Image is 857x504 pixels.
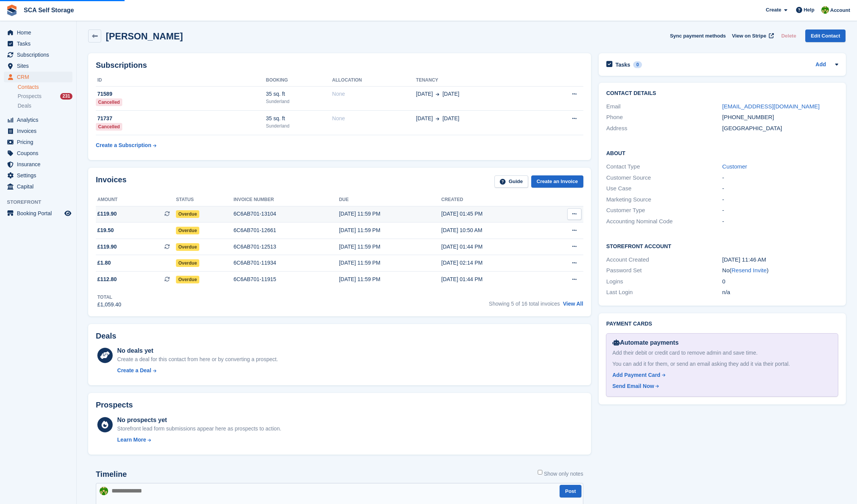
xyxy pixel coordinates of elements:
span: Showing 5 of 16 total invoices [489,301,560,307]
div: None [332,115,416,123]
a: Create a Subscription [96,138,156,152]
span: Deals [18,102,31,110]
div: 71589 [96,90,266,98]
div: Create a deal for this contact from here or by converting a prospect. [117,355,278,363]
input: Show only notes [538,470,542,475]
div: 35 sq. ft [266,115,332,123]
a: menu [4,170,72,181]
span: Capital [17,181,63,192]
label: Show only notes [538,470,583,478]
span: Settings [17,170,63,181]
a: menu [4,137,72,147]
div: Customer Type [606,206,722,215]
span: Insurance [17,159,63,170]
img: stora-icon-8386f47178a22dfd0bd8f6a31ec36ba5ce8667c1dd55bd0f319d3a0aa187defe.svg [6,5,18,16]
span: Home [17,27,63,38]
span: Pricing [17,137,63,147]
a: Deals [18,102,72,110]
a: Learn More [117,436,281,444]
div: You can add it for them, or send an email asking they add it via their portal. [612,360,832,368]
div: Marketing Source [606,195,722,204]
div: - [722,195,838,204]
th: Amount [96,194,176,206]
a: View on Stripe [729,29,775,42]
div: - [722,206,838,215]
div: [GEOGRAPHIC_DATA] [722,124,838,133]
div: [DATE] 11:59 PM [339,259,441,267]
div: Cancelled [96,123,122,131]
div: 6C6AB701-13104 [233,210,339,218]
img: Sam Chapman [821,6,829,14]
a: menu [4,49,72,60]
span: £119.90 [97,210,117,218]
div: [DATE] 01:44 PM [441,243,543,251]
a: SCA Self Storage [21,4,77,16]
div: No deals yet [117,346,278,355]
div: 0 [722,277,838,286]
span: Create [766,6,781,14]
a: Create an Invoice [531,175,583,188]
button: Sync payment methods [670,29,726,42]
div: Logins [606,277,722,286]
th: Due [339,194,441,206]
div: [DATE] 11:59 PM [339,275,441,283]
div: - [722,184,838,193]
a: Preview store [63,209,72,218]
a: menu [4,115,72,125]
div: Total [97,294,121,301]
div: [DATE] 01:44 PM [441,275,543,283]
span: Coupons [17,148,63,159]
div: Phone [606,113,722,122]
div: No prospects yet [117,416,281,425]
a: menu [4,27,72,38]
span: Booking Portal [17,208,63,219]
span: [DATE] [442,115,459,123]
div: Create a Subscription [96,141,151,149]
th: Invoice number [233,194,339,206]
a: Prospects 231 [18,92,72,100]
h2: Contact Details [606,90,838,97]
div: Sunderland [266,123,332,129]
span: Overdue [176,276,199,283]
span: Prospects [18,93,41,100]
a: menu [4,38,72,49]
div: Send Email Now [612,382,654,390]
div: [DATE] 10:50 AM [441,226,543,234]
div: Accounting Nominal Code [606,217,722,226]
h2: [PERSON_NAME] [106,31,183,41]
th: Status [176,194,233,206]
div: Email [606,102,722,111]
button: Delete [778,29,799,42]
div: Add their debit or credit card to remove admin and save time. [612,349,832,357]
span: [DATE] [416,90,433,98]
div: - [722,173,838,182]
a: menu [4,61,72,71]
span: Overdue [176,243,199,251]
a: menu [4,72,72,82]
div: 6C6AB701-12661 [233,226,339,234]
h2: Subscriptions [96,61,583,70]
div: Customer Source [606,173,722,182]
a: [EMAIL_ADDRESS][DOMAIN_NAME] [722,103,819,110]
th: Tenancy [416,74,538,87]
a: menu [4,181,72,192]
h2: Tasks [616,61,630,68]
div: 71737 [96,115,266,123]
div: 6C6AB701-12513 [233,243,339,251]
div: Address [606,124,722,133]
div: Cancelled [96,98,122,106]
div: [DATE] 11:59 PM [339,226,441,234]
div: Password Set [606,266,722,275]
h2: Payment cards [606,321,838,327]
span: Storefront [7,198,76,206]
th: ID [96,74,266,87]
div: Learn More [117,436,146,444]
span: Analytics [17,115,63,125]
span: Sites [17,61,63,71]
div: 0 [633,61,642,68]
h2: Prospects [96,401,133,409]
a: Edit Contact [805,29,846,42]
th: Created [441,194,543,206]
h2: About [606,149,838,157]
span: £119.90 [97,243,117,251]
